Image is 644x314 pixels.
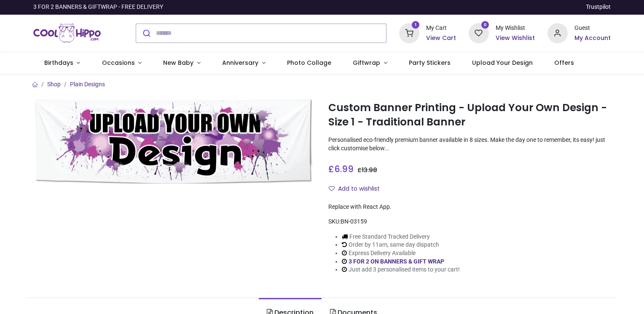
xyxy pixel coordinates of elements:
a: Anniversary [211,52,276,74]
div: 3 FOR 2 BANNERS & GIFTWRAP - FREE DELIVERY [33,3,163,11]
a: Plain Designs [70,81,105,88]
img: Custom Banner Printing - Upload Your Own Design - Size 1 - Traditional Banner [33,99,316,184]
a: Occasions [91,52,153,74]
a: Birthdays [33,52,91,74]
li: Free Standard Tracked Delivery [342,233,460,241]
span: 6.99 [334,163,354,175]
p: Personalised eco-friendly premium banner available in 8 sizes. Make the day one to remember, its ... [328,136,611,152]
img: Cool Hippo [33,21,101,45]
span: £ [357,166,377,174]
span: Party Stickers [409,59,451,67]
a: 3 FOR 2 ON BANNERS & GIFT WRAP [349,258,444,265]
span: Offers [554,59,574,67]
a: New Baby [153,52,212,74]
a: Giftwrap [342,52,398,74]
a: Shop [47,81,61,88]
div: My Wishlist [496,24,535,32]
a: View Cart [426,34,456,43]
sup: 0 [481,21,489,29]
a: 0 [469,29,489,36]
button: Submit [136,24,156,43]
a: 1 [399,29,419,36]
i: Add to wishlist [329,186,335,192]
a: My Account [574,34,611,43]
span: Upload Your Design [472,59,533,67]
span: Occasions [102,59,135,67]
button: Add to wishlistAdd to wishlist [328,182,387,196]
span: Photo Collage [287,59,331,67]
span: 13.98 [362,166,377,174]
div: Guest [574,24,611,32]
li: Order by 11am, same day dispatch [342,241,460,249]
span: Birthdays [44,59,73,67]
span: New Baby [163,59,193,67]
li: Express Delivery Available [342,249,460,258]
sup: 1 [412,21,420,29]
a: Logo of Cool Hippo [33,21,101,45]
a: View Wishlist [496,34,535,43]
span: BN-03159 [341,218,367,225]
a: Trustpilot [586,3,611,11]
span: Giftwrap [353,59,380,67]
h1: Custom Banner Printing - Upload Your Own Design - Size 1 - Traditional Banner [328,101,611,130]
div: SKU: [328,218,611,226]
span: £ [328,163,354,175]
div: Replace with React App. [328,203,611,211]
div: My Cart [426,24,456,32]
span: Anniversary [222,59,258,67]
li: Just add 3 personalised items to your cart! [342,266,460,274]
